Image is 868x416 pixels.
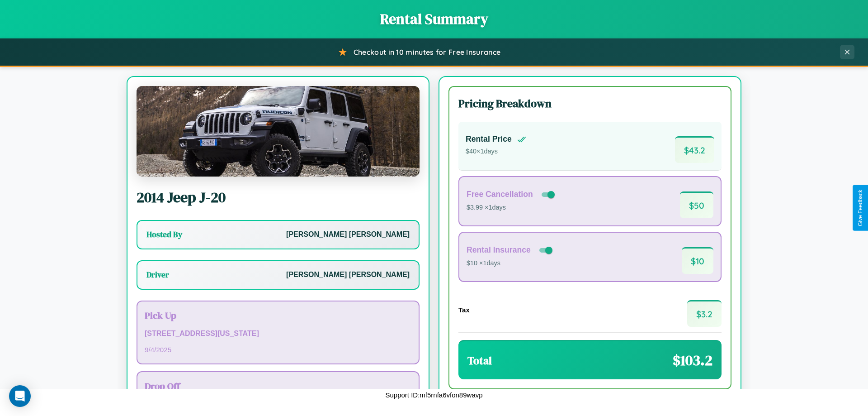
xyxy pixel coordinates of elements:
h1: Rental Summary [9,9,859,29]
h3: Hosted By [146,229,182,240]
p: $10 × 1 days [467,258,554,269]
h4: Rental Insurance [467,245,531,255]
h3: Total [467,353,492,368]
span: $ 3.2 [687,300,722,327]
div: Open Intercom Messenger [9,385,31,407]
p: Support ID: mf5rnfa6vfon89wavp [385,389,482,401]
span: $ 103.2 [673,350,712,370]
h3: Driver [146,269,169,280]
p: [PERSON_NAME] [PERSON_NAME] [286,228,410,241]
p: [STREET_ADDRESS][US_STATE] [145,327,411,340]
h3: Pricing Breakdown [458,96,722,111]
div: Give Feedback [857,190,863,226]
h4: Tax [458,306,470,314]
h4: Rental Price [466,134,512,144]
span: $ 10 [682,247,713,274]
span: $ 43.2 [675,136,714,163]
p: $ 40 × 1 days [466,146,526,158]
img: Jeep J-20 [137,86,420,177]
span: Checkout in 10 minutes for Free Insurance [354,48,500,57]
span: $ 50 [680,191,713,218]
h2: 2014 Jeep J-20 [137,187,420,207]
p: $3.99 × 1 days [467,202,557,214]
p: 9 / 4 / 2025 [145,344,411,356]
h4: Free Cancellation [467,190,533,199]
h3: Drop Off [145,379,411,392]
p: [PERSON_NAME] [PERSON_NAME] [286,268,410,282]
h3: Pick Up [145,309,411,322]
